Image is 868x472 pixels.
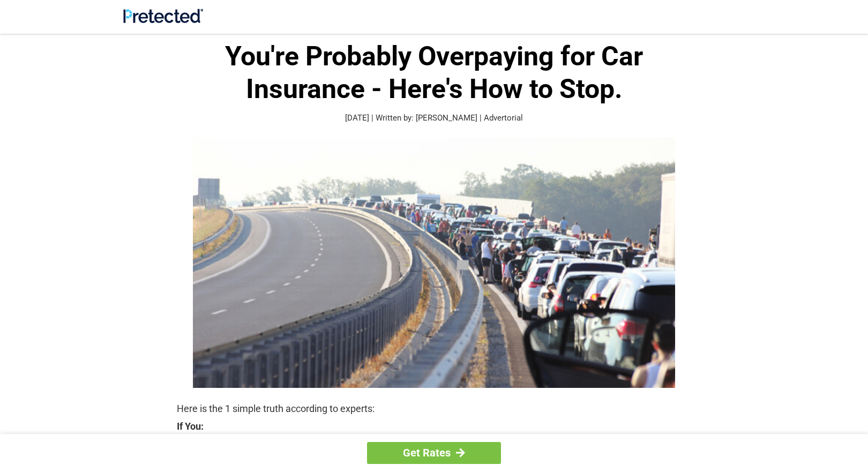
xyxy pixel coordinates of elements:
a: Get Rates [367,442,501,464]
a: Site Logo [123,15,203,25]
p: Here is the 1 simple truth according to experts: [177,401,691,416]
strong: If You: [177,422,691,431]
p: [DATE] | Written by: [PERSON_NAME] | Advertorial [177,112,691,124]
h1: You're Probably Overpaying for Car Insurance - Here's How to Stop. [177,40,691,106]
img: Site Logo [123,9,203,23]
